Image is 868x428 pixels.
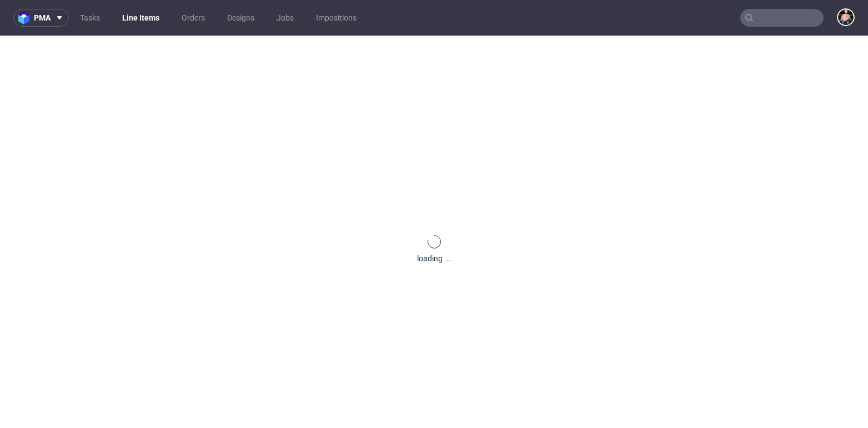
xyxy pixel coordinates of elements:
[220,9,261,27] a: Designs
[73,9,107,27] a: Tasks
[13,9,69,27] button: pma
[417,253,451,264] div: loading ...
[34,14,51,22] span: pma
[116,9,166,27] a: Line Items
[175,9,212,27] a: Orders
[18,12,34,24] img: logo
[270,9,300,27] a: Jobs
[838,9,854,25] img: Marta Tomaszewska
[309,9,363,27] a: Impositions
